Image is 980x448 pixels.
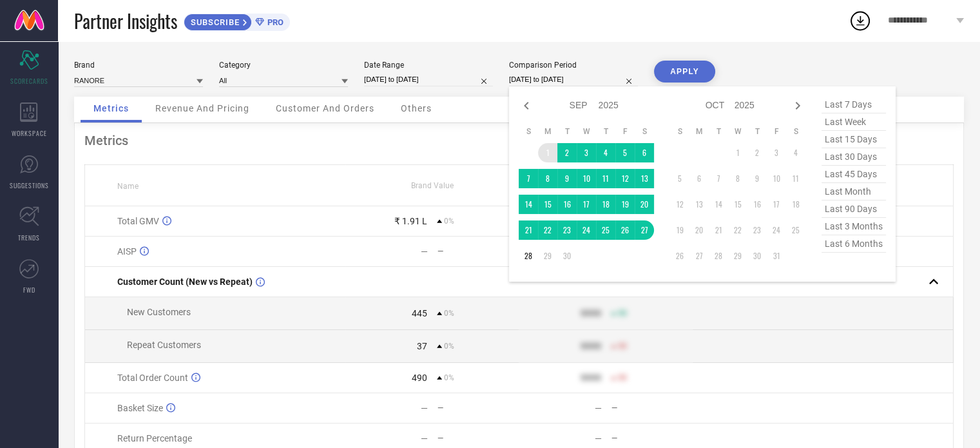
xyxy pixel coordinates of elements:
td: Wed Oct 29 2025 [728,246,747,266]
th: Friday [767,126,786,137]
td: Mon Sep 29 2025 [538,246,557,266]
td: Sun Oct 05 2025 [670,169,689,188]
td: Mon Sep 01 2025 [538,143,557,162]
th: Sunday [670,126,689,137]
td: Sun Sep 07 2025 [519,169,538,188]
td: Fri Oct 10 2025 [767,169,786,188]
td: Tue Sep 09 2025 [557,169,577,188]
div: Comparison Period [509,61,638,70]
div: — [437,404,518,413]
td: Tue Oct 28 2025 [709,246,728,266]
span: 50 [618,342,627,351]
td: Fri Sep 26 2025 [615,220,635,240]
span: Partner Insights [74,8,177,34]
td: Sat Sep 13 2025 [635,169,654,188]
td: Fri Sep 12 2025 [615,169,635,188]
span: WORKSPACE [12,128,47,138]
span: Return Percentage [117,433,192,443]
span: New Customers [127,307,191,317]
span: last 90 days [821,200,886,218]
td: Tue Sep 23 2025 [557,220,577,240]
td: Fri Oct 24 2025 [767,220,786,240]
span: Basket Size [117,403,163,413]
span: Total Order Count [117,373,188,383]
td: Wed Oct 15 2025 [728,195,747,214]
th: Monday [538,126,557,137]
span: last 6 months [821,235,886,253]
div: — [611,404,692,413]
span: Customer Count (New vs Repeat) [117,277,253,287]
a: SUBSCRIBEPRO [184,10,290,31]
th: Friday [615,126,635,137]
td: Mon Sep 08 2025 [538,169,557,188]
td: Thu Oct 30 2025 [747,246,767,266]
span: last 7 days [821,96,886,113]
span: 50 [618,373,627,382]
span: Metrics [93,103,129,113]
div: — [595,433,602,443]
td: Wed Sep 24 2025 [577,220,596,240]
th: Monday [689,126,709,137]
td: Thu Oct 16 2025 [747,195,767,214]
td: Mon Sep 15 2025 [538,195,557,214]
div: Brand [74,61,203,70]
td: Sun Sep 21 2025 [519,220,538,240]
div: 9999 [581,341,601,351]
div: — [611,434,692,443]
button: APPLY [654,61,715,83]
span: Total GMV [117,216,159,226]
th: Sunday [519,126,538,137]
td: Sat Sep 27 2025 [635,220,654,240]
div: — [421,433,428,443]
div: 445 [412,308,427,318]
input: Select date range [364,73,493,86]
span: 50 [618,309,627,318]
th: Saturday [786,126,805,137]
div: — [421,246,428,257]
span: FWD [23,285,35,295]
td: Fri Oct 03 2025 [767,143,786,162]
th: Wednesday [577,126,596,137]
td: Wed Sep 10 2025 [577,169,596,188]
div: 9999 [581,308,601,318]
div: — [437,434,518,443]
span: Repeat Customers [127,340,201,350]
div: — [595,403,602,413]
td: Sun Oct 12 2025 [670,195,689,214]
th: Thursday [596,126,615,137]
span: last week [821,113,886,131]
td: Thu Sep 04 2025 [596,143,615,162]
span: last 15 days [821,131,886,148]
div: Next month [790,98,805,113]
td: Sat Oct 25 2025 [786,220,805,240]
th: Tuesday [557,126,577,137]
td: Tue Oct 07 2025 [709,169,728,188]
span: Name [117,182,139,191]
span: 0% [444,342,454,351]
td: Thu Sep 25 2025 [596,220,615,240]
input: Select comparison period [509,73,638,86]
span: SUBSCRIBE [184,17,243,27]
td: Sat Oct 04 2025 [786,143,805,162]
td: Sat Oct 18 2025 [786,195,805,214]
td: Sun Sep 14 2025 [519,195,538,214]
td: Tue Sep 02 2025 [557,143,577,162]
div: 490 [412,373,427,383]
td: Mon Sep 22 2025 [538,220,557,240]
span: last 45 days [821,166,886,183]
span: 0% [444,309,454,318]
span: Customer And Orders [276,103,374,113]
td: Fri Oct 17 2025 [767,195,786,214]
td: Sun Sep 28 2025 [519,246,538,266]
span: 0% [444,217,454,226]
td: Mon Oct 20 2025 [689,220,709,240]
td: Tue Oct 21 2025 [709,220,728,240]
span: SUGGESTIONS [10,180,49,190]
td: Sat Sep 20 2025 [635,195,654,214]
td: Thu Oct 02 2025 [747,143,767,162]
span: Revenue And Pricing [155,103,249,113]
td: Tue Sep 16 2025 [557,195,577,214]
span: Brand Value [411,181,454,190]
td: Sun Oct 19 2025 [670,220,689,240]
td: Mon Oct 27 2025 [689,246,709,266]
